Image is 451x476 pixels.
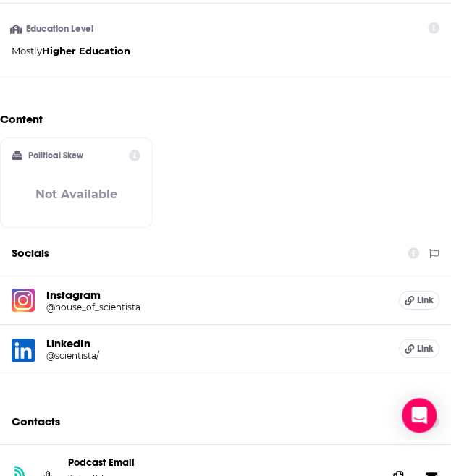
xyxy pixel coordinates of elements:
a: @scientista/ [46,350,387,361]
h5: Instagram [46,288,387,302]
h5: @scientista/ [46,350,185,361]
p: Podcast Email [68,456,376,469]
img: iconImage [12,289,35,312]
h5: LinkedIn [46,336,387,350]
span: Link [417,343,434,354]
h2: Contacts [12,408,60,435]
h2: Socials [12,239,49,267]
span: Mostly [12,45,42,56]
div: Open Intercom Messenger [402,398,437,433]
span: Link [417,294,434,306]
a: Link [399,291,439,310]
h5: @house_of_scientista [46,302,185,313]
span: Higher Education [42,45,130,56]
a: @house_of_scientista [46,302,387,313]
h2: Political Skew [28,150,83,161]
h3: Not Available [35,187,117,201]
h3: Education Level [12,25,96,34]
a: Link [399,339,439,358]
